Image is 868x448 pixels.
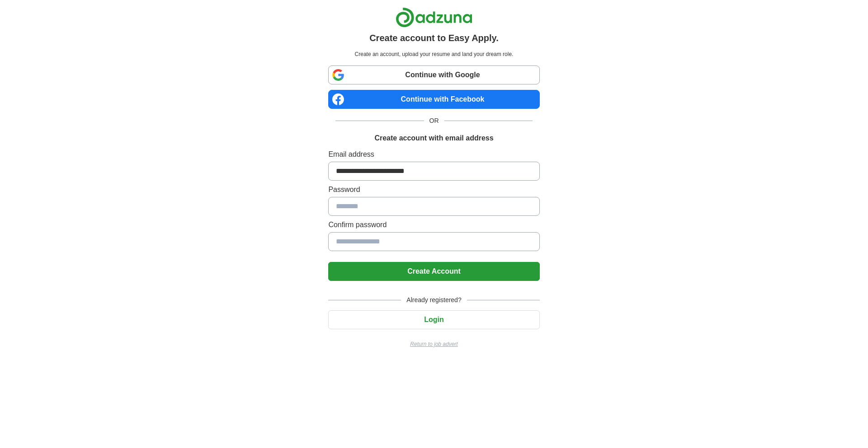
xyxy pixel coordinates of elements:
[369,31,499,45] h1: Create account to Easy Apply.
[328,65,539,84] a: Continue with Google
[330,50,538,58] p: Create an account, upload your resume and land your dream role.
[396,7,472,28] img: Adzuna logo
[328,340,539,348] a: Return to job advert
[328,310,539,329] button: Login
[401,295,467,305] span: Already registered?
[328,316,539,323] a: Login
[328,149,539,160] label: Email address
[328,219,539,230] label: Confirm password
[328,90,539,109] a: Continue with Facebook
[328,262,539,281] button: Create Account
[424,116,444,126] span: OR
[328,184,539,195] label: Password
[374,133,493,144] h1: Create account with email address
